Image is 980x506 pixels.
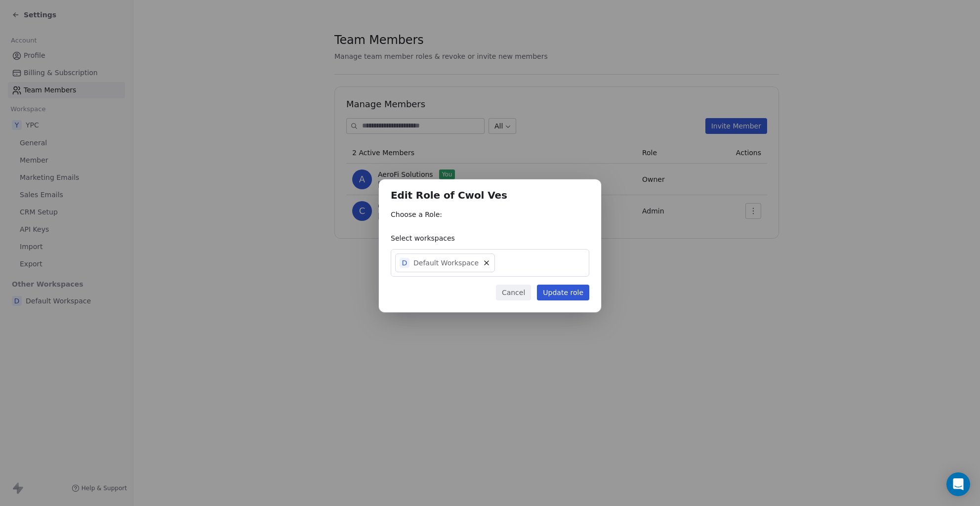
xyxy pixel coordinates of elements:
span: D [400,258,409,268]
button: Cancel [496,285,531,300]
button: Update role [537,285,589,300]
div: Choose a Role: [391,210,589,219]
div: Select workspaces [391,233,589,243]
span: Default Workspace [413,258,479,268]
h1: Edit Role of Cwol Ves [391,191,589,202]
